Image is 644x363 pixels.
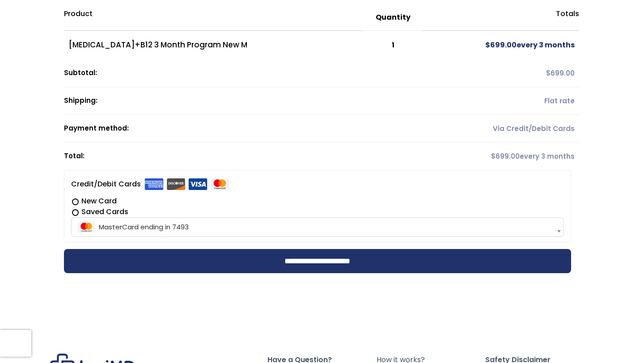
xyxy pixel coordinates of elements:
td: [MEDICAL_DATA]+B12 3 Month Program New M [64,31,364,59]
img: visa.svg [188,178,208,190]
img: mastercard.svg [210,178,229,190]
td: Flat rate [422,87,579,115]
th: Payment method: [64,115,422,143]
td: 1 [364,31,422,59]
td: every 3 months [422,143,579,170]
label: Credit/Debit Cards [71,177,229,191]
th: Totals [422,4,579,31]
span: 699.00 [485,40,517,50]
img: discover.svg [166,178,186,190]
img: amex.svg [144,178,164,190]
span: MasterCard ending in 7493 [74,218,562,236]
span: $ [485,40,490,50]
th: Shipping: [64,87,422,115]
label: New Card [71,196,564,207]
span: $ [546,68,551,78]
th: Product [64,4,364,31]
th: Subtotal: [64,59,422,87]
th: Quantity [364,4,422,31]
span: $ [491,152,496,161]
label: Saved Cards [71,207,564,217]
th: Total: [64,143,422,170]
span: 699.00 [491,152,520,161]
span: 699.00 [546,68,575,78]
td: Via Credit/Debit Cards [422,115,579,143]
span: MasterCard ending in 7493 [71,217,564,237]
td: every 3 months [422,31,579,59]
